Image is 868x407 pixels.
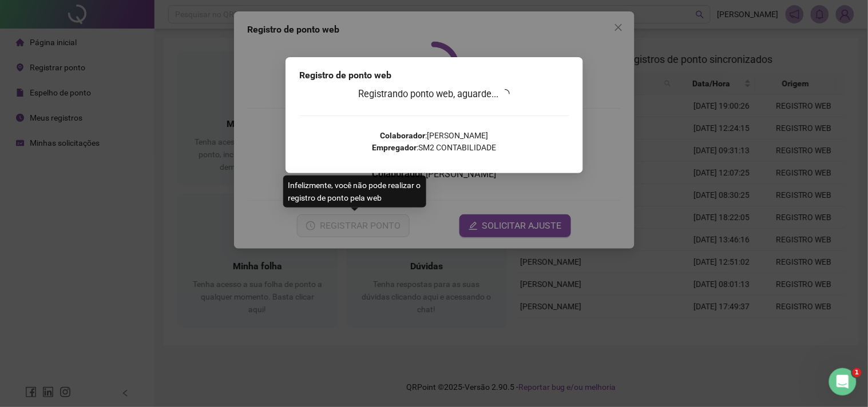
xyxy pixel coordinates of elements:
[299,87,569,102] h3: Registrando ponto web, aguarde...
[372,143,417,152] strong: Empregador
[299,69,569,82] div: Registro de ponto web
[380,131,425,140] strong: Colaborador
[853,368,862,377] span: 1
[283,175,426,208] div: Infelizmente, você não pode realizar o registro de ponto pela web
[500,89,510,99] span: loading
[299,130,569,154] p: : [PERSON_NAME] : SM2 CONTABILIDADE
[829,368,857,396] iframe: Intercom live chat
